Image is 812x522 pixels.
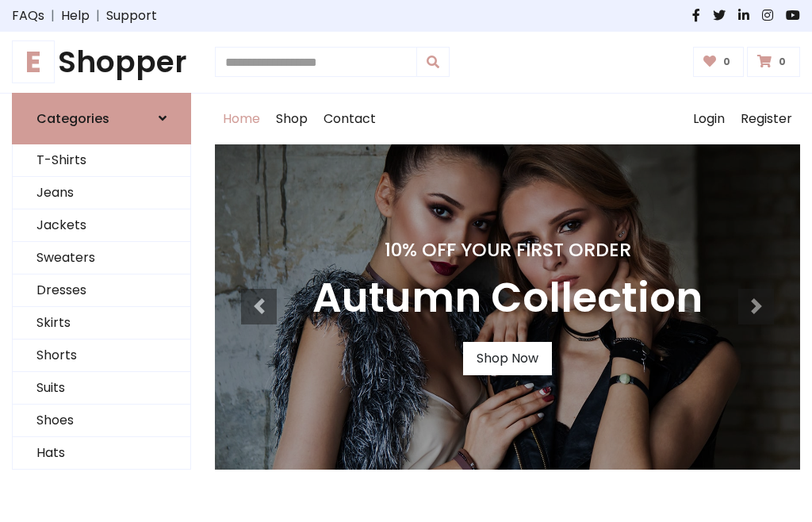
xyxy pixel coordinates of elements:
a: Register [733,94,800,144]
a: Shoes [13,405,190,437]
a: Skirts [13,307,190,340]
a: Suits [13,372,190,405]
span: 0 [719,55,734,69]
a: T-Shirts [13,144,190,177]
a: FAQs [12,6,44,25]
a: 0 [747,47,800,77]
a: Shorts [13,340,190,372]
a: Shop [268,94,316,144]
a: Help [61,6,90,25]
h1: Shopper [12,44,191,80]
a: Shop Now [463,342,552,375]
h4: 10% Off Your First Order [312,239,703,261]
h3: Autumn Collection [312,274,703,323]
a: Categories [12,93,191,144]
span: E [12,40,55,83]
a: Hats [13,437,190,470]
a: Jeans [13,177,190,209]
span: | [44,6,61,25]
a: Sweaters [13,242,190,274]
a: Contact [316,94,384,144]
a: Dresses [13,274,190,307]
span: | [90,6,106,25]
h6: Categories [36,111,109,126]
a: 0 [693,47,745,77]
span: 0 [775,55,790,69]
a: Support [106,6,157,25]
a: EShopper [12,44,191,80]
a: Home [215,94,268,144]
a: Login [685,94,733,144]
a: Jackets [13,209,190,242]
